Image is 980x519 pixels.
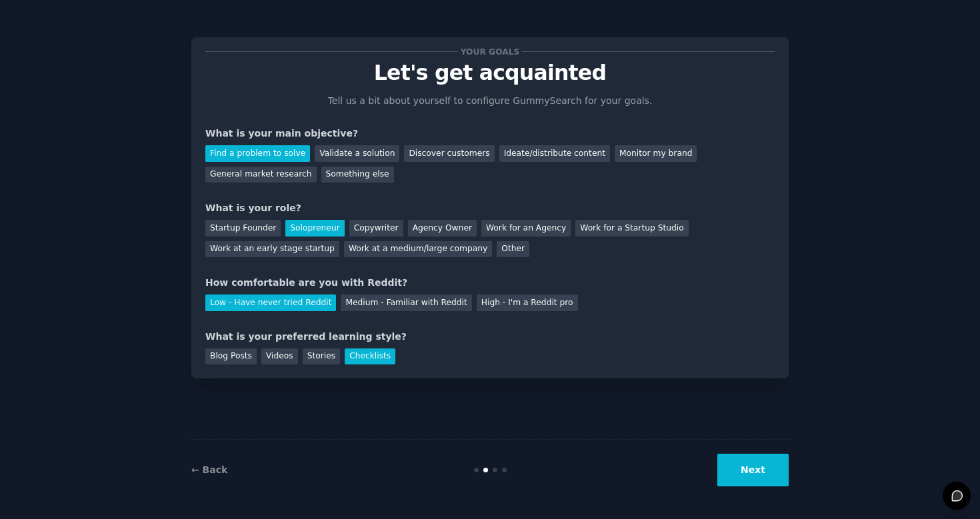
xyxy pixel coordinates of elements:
[205,127,775,141] div: What is your main objective?
[191,464,227,475] a: ← Back
[205,145,310,162] div: Find a problem to solve
[615,145,697,162] div: Monitor my brand
[205,241,339,258] div: Work at an early stage startup
[322,94,658,108] p: Tell us a bit about yourself to configure GummySearch for your goals.
[205,348,257,365] div: Blog Posts
[341,294,471,311] div: Medium - Familiar with Reddit
[205,220,281,237] div: Startup Founder
[321,167,394,183] div: Something else
[499,145,610,162] div: Ideate/distribute content
[481,220,571,237] div: Work for an Agency
[404,145,494,162] div: Discover customers
[205,330,775,344] div: What is your preferred learning style?
[344,241,492,258] div: Work at a medium/large company
[205,201,775,215] div: What is your role?
[408,220,477,237] div: Agency Owner
[303,348,340,365] div: Stories
[717,454,789,486] button: Next
[205,167,317,183] div: General market research
[315,145,399,162] div: Validate a solution
[205,276,775,290] div: How comfortable are you with Reddit?
[575,220,688,237] div: Work for a Startup Studio
[285,220,344,237] div: Solopreneur
[477,294,578,311] div: High - I'm a Reddit pro
[205,294,336,311] div: Low - Have never tried Reddit
[345,348,395,365] div: Checklists
[205,61,775,85] p: Let's get acquainted
[497,241,529,258] div: Other
[349,220,403,237] div: Copywriter
[458,45,522,59] span: Your goals
[261,348,298,365] div: Videos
